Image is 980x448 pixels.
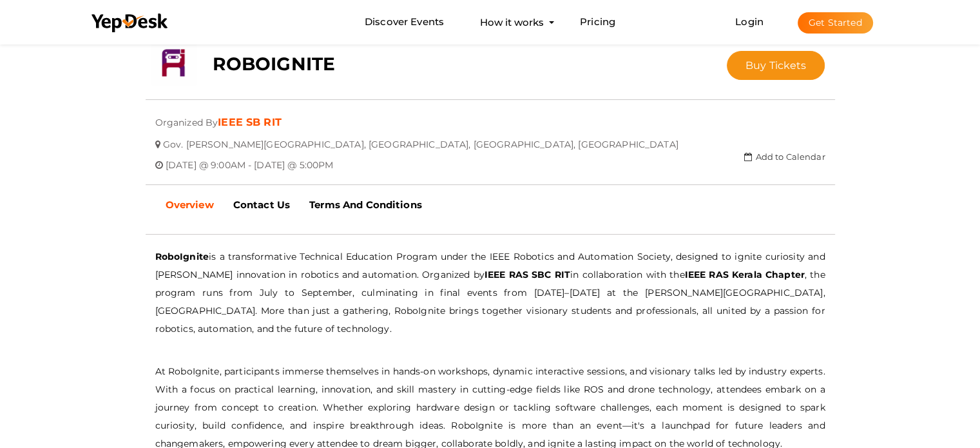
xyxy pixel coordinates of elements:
b: RoboIgnite [155,251,209,262]
p: is a transformative Technical Education Program under the IEEE Robotics and Automation Society, d... [155,248,825,338]
a: Discover Events [365,10,444,34]
span: Organized By [155,107,218,128]
a: Pricing [580,10,615,34]
b: ROBOIGNITE [213,53,335,75]
b: IEEE RAS Kerala Chapter [685,269,805,280]
span: Gov. [PERSON_NAME][GEOGRAPHIC_DATA], [GEOGRAPHIC_DATA], [GEOGRAPHIC_DATA], [GEOGRAPHIC_DATA] [163,129,678,150]
a: Terms And Conditions [300,189,432,221]
b: Terms And Conditions [309,199,422,211]
button: Get Started [798,12,873,34]
img: RSPMBPJE_small.png [151,41,197,86]
a: Contact Us [224,189,300,221]
span: [DATE] @ 9:00AM - [DATE] @ 5:00PM [166,150,334,171]
a: IEEE SB RIT [218,116,282,128]
button: How it works [476,10,548,34]
a: Login [735,15,764,28]
a: Add to Calendar [744,151,825,162]
span: Buy Tickets [745,59,807,72]
b: IEEE RAS SBC RIT [485,269,570,280]
b: Contact Us [233,199,290,211]
a: Overview [156,189,224,221]
b: Overview [166,199,214,211]
button: Buy Tickets [727,51,825,80]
